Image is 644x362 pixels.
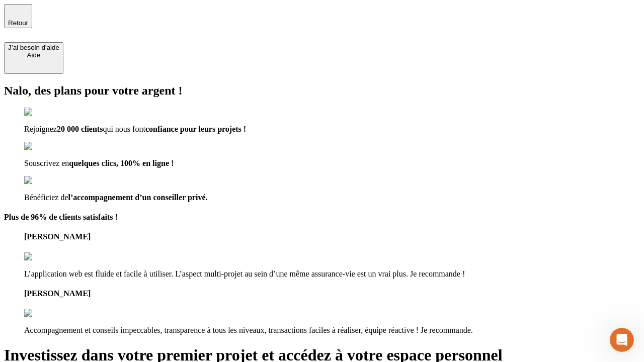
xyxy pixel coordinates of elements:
img: checkmark [24,176,67,185]
h4: Plus de 96% de clients satisfaits ! [4,213,640,222]
img: checkmark [24,142,67,151]
h2: Nalo, des plans pour votre argent ! [4,84,640,98]
p: L’application web est fluide et facile à utiliser. L’aspect multi-projet au sein d’une même assur... [24,269,640,279]
button: Retour [4,4,32,28]
div: J’ai besoin d'aide [8,44,59,51]
span: Bénéficiez de [24,193,68,202]
span: Retour [8,19,28,27]
p: Accompagnement et conseils impeccables, transparence à tous les niveaux, transactions faciles à r... [24,326,640,335]
button: J’ai besoin d'aideAide [4,42,63,74]
span: quelques clics, 100% en ligne ! [69,159,174,167]
h4: [PERSON_NAME] [24,289,640,298]
h4: [PERSON_NAME] [24,232,640,241]
span: l’accompagnement d’un conseiller privé. [68,193,208,202]
span: 20 000 clients [57,125,103,133]
img: checkmark [24,108,67,117]
div: Aide [8,51,59,59]
span: qui nous font [103,125,145,133]
iframe: Intercom live chat [610,328,634,352]
span: Rejoignez [24,125,57,133]
img: reviews stars [24,252,74,261]
span: Souscrivez en [24,159,69,167]
span: confiance pour leurs projets ! [145,125,246,133]
img: reviews stars [24,309,74,318]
